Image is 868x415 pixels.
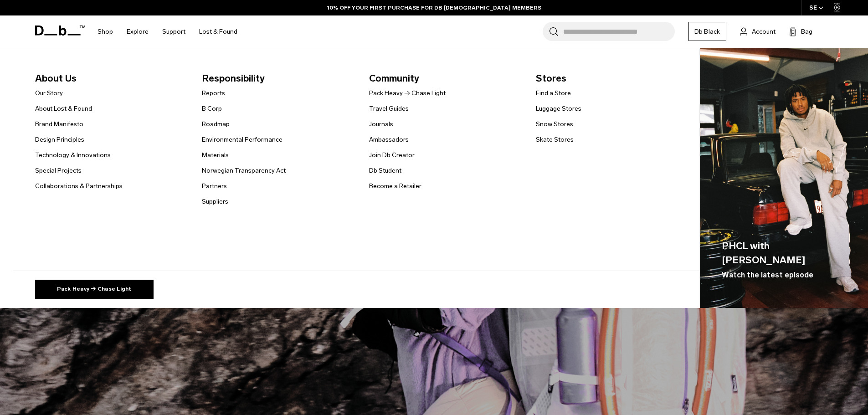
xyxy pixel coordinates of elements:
span: Community [369,71,522,86]
a: Db Student [369,166,401,175]
a: B Corp [202,104,222,113]
a: Our Story [35,88,63,98]
a: Support [162,15,185,48]
a: Become a Retailer [369,181,421,191]
a: Reports [202,88,225,98]
a: Materials [202,150,229,160]
a: Travel Guides [369,104,409,113]
a: Special Projects [35,166,82,175]
a: Snow Stores [536,119,573,129]
span: PHCL with [PERSON_NAME] [722,239,847,267]
a: Ambassadors [369,135,409,144]
span: Account [752,27,776,36]
a: Db Black [688,22,726,41]
a: Journals [369,119,393,129]
a: Suppliers [202,197,228,206]
span: Responsibility [202,71,354,86]
a: Lost & Found [199,15,237,48]
a: Technology & Innovations [35,150,111,160]
a: Collaborations & Partnerships [35,181,123,191]
a: 10% OFF YOUR FIRST PURCHASE FOR DB [DEMOGRAPHIC_DATA] MEMBERS [327,4,541,12]
a: About Lost & Found [35,104,92,113]
a: Pack Heavy → Chase Light [369,88,446,98]
a: Pack Heavy → Chase Light [35,280,154,299]
span: Bag [801,27,812,36]
a: Partners [202,181,227,191]
a: Join Db Creator [369,150,415,160]
span: Watch the latest episode [722,270,813,281]
a: Roadmap [202,119,230,129]
a: Environmental Performance [202,135,282,144]
a: Skate Stores [536,135,574,144]
a: Explore [127,15,149,48]
span: About Us [35,71,188,86]
a: Account [740,26,776,37]
a: Norwegian Transparency Act [202,166,286,175]
a: Find a Store [536,88,571,98]
span: Stores [536,71,688,86]
a: Brand Manifesto [35,119,83,129]
a: Shop [98,15,113,48]
a: Design Principles [35,135,84,144]
nav: Main Navigation [91,15,244,48]
a: Luggage Stores [536,104,581,113]
button: Bag [789,26,812,37]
